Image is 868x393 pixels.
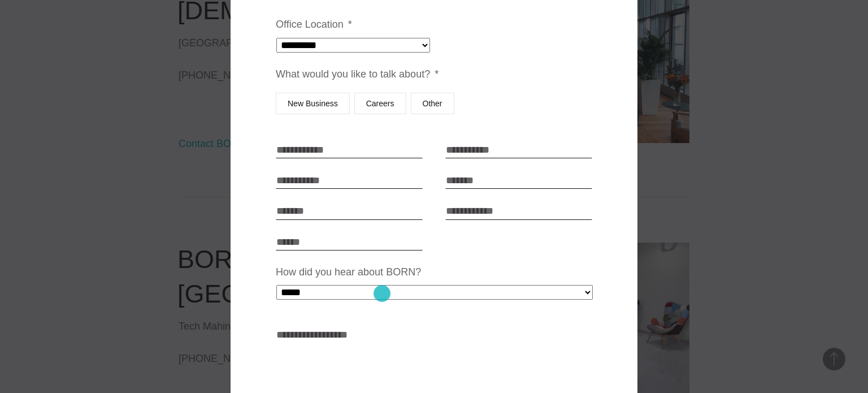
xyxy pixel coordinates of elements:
label: New Business [276,93,350,114]
label: How did you hear about BORN? [276,266,421,279]
label: Other [411,93,454,114]
label: Careers [354,93,406,114]
label: What would you like to talk about? [276,68,439,81]
label: Office Location [276,18,352,31]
